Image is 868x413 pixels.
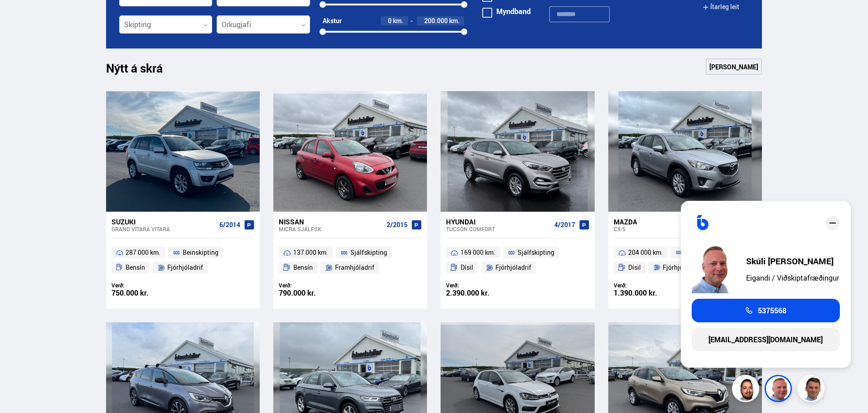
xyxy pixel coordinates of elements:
a: [EMAIL_ADDRESS][DOMAIN_NAME] [692,328,840,351]
span: Bensín [126,262,145,273]
a: Nissan Micra SJÁLFSK 2/2015 137 000 km. Sjálfskipting Bensín Framhjóladrif Verð: 790.000 kr. [273,212,427,309]
img: siFngHWaQ9KaOqBr.png [766,376,793,403]
img: siFngHWaQ9KaOqBr.png [692,243,737,293]
span: Fjórhjóladrif [495,262,531,273]
a: 5375568 [692,299,840,322]
div: 2.390.000 kr. [446,289,518,297]
span: Bensín [293,262,313,273]
div: Mazda [614,218,718,226]
div: Hyundai [446,218,550,226]
span: Beinskipting [183,247,218,258]
span: km. [393,17,403,24]
span: Sjálfskipting [518,247,554,258]
span: 204 000 km. [628,247,663,258]
span: Dísil [461,262,473,273]
div: Nissan [279,218,383,226]
span: Fjórhjóladrif [663,262,698,273]
span: 137 000 km. [293,247,328,258]
img: FbJEzSuNWCJXmdc-.webp [799,376,826,403]
span: 2/2015 [387,221,407,228]
div: Micra SJÁLFSK [279,226,383,232]
a: Mazda CX-5 3/2015 204 000 km. Sjálfskipting Dísil Fjórhjóladrif Verð: 1.390.000 kr. [608,212,762,309]
label: Myndband [482,8,531,15]
a: [PERSON_NAME] [706,58,762,75]
div: 1.390.000 kr. [614,289,685,297]
div: Verð: [614,282,685,289]
div: CX-5 [614,226,718,232]
a: Hyundai Tucson COMFORT 4/2017 169 000 km. Sjálfskipting Dísil Fjórhjóladrif Verð: 2.390.000 kr. [441,212,594,309]
span: 169 000 km. [461,247,495,258]
div: Verð: [279,282,350,289]
div: Suzuki [112,218,216,226]
div: Skúli [PERSON_NAME] [746,257,839,266]
span: 200.000 [424,16,448,25]
div: 750.000 kr. [112,289,183,297]
div: close [825,216,840,230]
div: Eigandi / Viðskiptafræðingur [746,274,839,282]
div: Verð: [112,282,183,289]
span: Sjálfskipting [350,247,387,258]
div: 790.000 kr. [279,289,350,297]
span: Framhjóladrif [335,262,374,273]
span: km. [449,17,460,24]
h1: Nýtt á skrá [106,61,179,80]
span: Fjórhjóladrif [167,262,203,273]
span: 287 000 km. [126,247,160,258]
span: 0 [388,16,392,25]
img: nhp88E3Fdnt1Opn2.png [733,376,761,403]
div: Akstur [323,17,342,24]
span: Dísil [628,262,641,273]
span: 6/2014 [219,221,240,228]
a: Suzuki Grand Vitara VITARA 6/2014 287 000 km. Beinskipting Bensín Fjórhjóladrif Verð: 750.000 kr. [106,212,260,309]
span: 5375568 [758,306,786,315]
button: Opna LiveChat spjallviðmót [7,4,34,31]
div: Verð: [446,282,518,289]
span: 4/2017 [554,221,575,228]
div: Tucson COMFORT [446,226,550,232]
div: Grand Vitara VITARA [112,226,216,232]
